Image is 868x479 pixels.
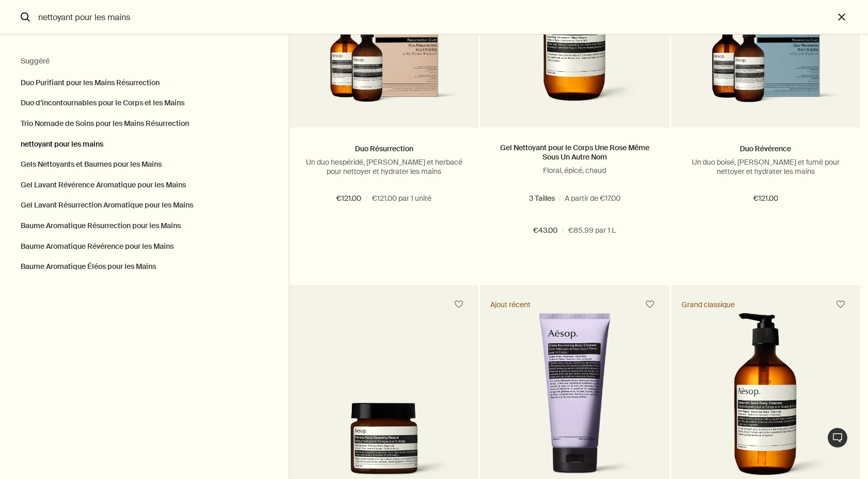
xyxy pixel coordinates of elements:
[570,194,636,203] span: Recharge 500 mL
[21,55,268,68] h2: Suggéré
[568,225,616,237] span: €85.99 par 1 L
[753,193,778,205] span: €121.00
[641,295,659,314] button: Placer sur l'étagère
[355,144,413,153] a: Duo Résurrection
[827,427,848,448] button: Chat en direct
[521,194,550,203] span: 100 mL
[372,193,431,205] span: €121.00 par 1 unité
[562,225,564,237] span: /
[831,295,850,314] button: Placer sur l'étagère
[681,300,735,309] div: Grand classique
[490,300,531,309] div: Ajout récent
[562,207,594,216] span: 500 mL
[450,295,468,314] button: Placer sur l'étagère
[687,16,845,112] img: Reverence Duet in outer carton
[687,157,845,176] p: Un duo boisé, [PERSON_NAME] et fumé pour nettoyer et hydrater les mains
[305,16,463,112] img: Resurrection Duet in outer carton
[740,144,791,153] a: Duo Révérence
[495,143,654,162] a: Gel Nettoyant pour le Corps Une Rose Même Sous Un Autre Nom
[365,193,368,205] span: /
[495,166,654,175] p: Floral, épicé, chaud
[533,225,557,237] span: €43.00
[305,157,463,176] p: Un duo hespéridé, [PERSON_NAME] et herbacé pour nettoyer et hydrater les mains
[336,193,361,205] span: €121.00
